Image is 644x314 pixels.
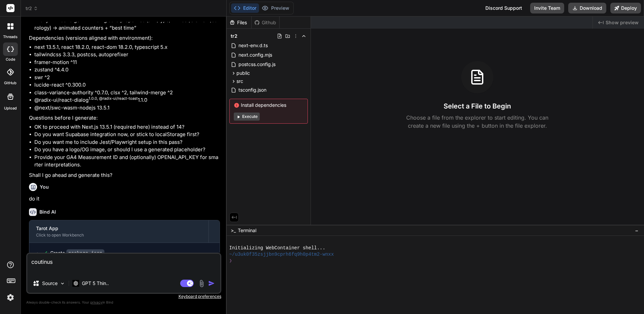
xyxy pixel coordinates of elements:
li: @next/swc-wasm-nodejs 13.5.1 [34,104,220,112]
li: swr ^2 [34,74,220,82]
span: next.config.mjs [238,51,273,59]
li: framer-motion ^11 [34,59,220,66]
img: Pick Models [60,281,65,286]
p: Shall I go ahead and generate this? [29,171,220,179]
div: Files [227,19,251,26]
span: tr2 [231,33,237,39]
span: ❯ [229,258,233,264]
span: next-env.d.ts [238,41,268,50]
span: tsconfig.json [238,86,267,94]
button: Download [568,3,606,13]
span: − [635,227,639,234]
li: zustand ^4.4.0 [34,66,220,74]
div: Discord Support [481,3,526,13]
img: GPT 5 Thinking High [72,280,79,286]
p: Questions before I generate: [29,114,220,122]
img: attachment [198,280,205,287]
p: GPT 5 Thin.. [82,280,109,287]
span: postcss.config.js [238,60,276,68]
li: Do you want Supabase integration now, or stick to localStorage first? [34,131,220,138]
button: Invite Team [530,3,564,13]
span: ~/u3uk0f35zsjjbn9cprh6fq9h0p4tm2-wnxx [229,251,334,258]
button: Tarot AppClick to open Workbench [29,220,208,243]
p: Always double-check its answers. Your in Bind [26,299,221,306]
textarea: coutinus [27,254,220,274]
button: Preview [259,3,292,13]
span: src [236,78,243,85]
p: Dependencies (versions aligned with environment): [29,34,220,42]
span: >_ [231,227,236,234]
sup: 1.0.0, @radix-ui/react-toast [89,96,138,101]
div: Create [50,250,104,257]
div: Github [252,19,279,26]
span: Initializing WebContainer shell... [229,245,325,251]
span: public [236,70,250,76]
span: Terminal [238,227,256,234]
li: lucide-react ^0.300.0 [34,81,220,89]
h6: You [40,184,49,190]
label: code [6,57,15,62]
button: Execute [234,113,260,121]
p: Choose a file from the explorer to start editing. You can create a new file using the + button in... [402,114,553,130]
span: Show preview [606,19,639,26]
li: class-variance-authority ^0.7.0, clsx ^2, tailwind-merge ^2 [34,89,220,97]
p: do it [29,195,220,203]
li: Do you have a logo/OG image, or should I use a generated placeholder? [34,146,220,154]
img: settings [5,292,16,303]
label: Upload [4,105,17,111]
code: package.json [66,249,104,257]
li: OK to proceed with Next.js 13.5.1 (required here) instead of 14? [34,123,220,131]
button: − [634,225,640,236]
label: threads [3,34,18,40]
span: tr2 [26,5,38,12]
p: Keyboard preferences [26,294,221,299]
p: Source [42,280,58,287]
div: Tarot App [36,225,202,232]
li: Provide your GA4 Measurement ID and (optionally) OPENAI_API_KEY for smarter interpretations. [34,154,220,169]
li: @radix-ui/react-dialog 1.1.0 [34,96,220,104]
li: tailwindcss 3.3.3, postcss, autoprefixer [34,51,220,59]
div: Click to open Workbench [36,232,202,238]
h6: Bind AI [39,209,56,215]
h3: Select a File to Begin [444,101,511,111]
span: privacy [90,300,102,304]
li: Do you want me to include Jest/Playwright setup in this pass? [34,138,220,146]
label: GitHub [4,80,17,86]
li: Lucky number algorithm using card properties (suit/type/number/element/astrology) → animated coun... [34,17,220,32]
button: Deploy [610,3,641,13]
img: icon [208,280,215,287]
span: Install dependencies [234,102,303,108]
li: next 13.5.1, react 18.2.0, react-dom 18.2.0, typescript 5.x [34,43,220,51]
button: Editor [231,3,259,13]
